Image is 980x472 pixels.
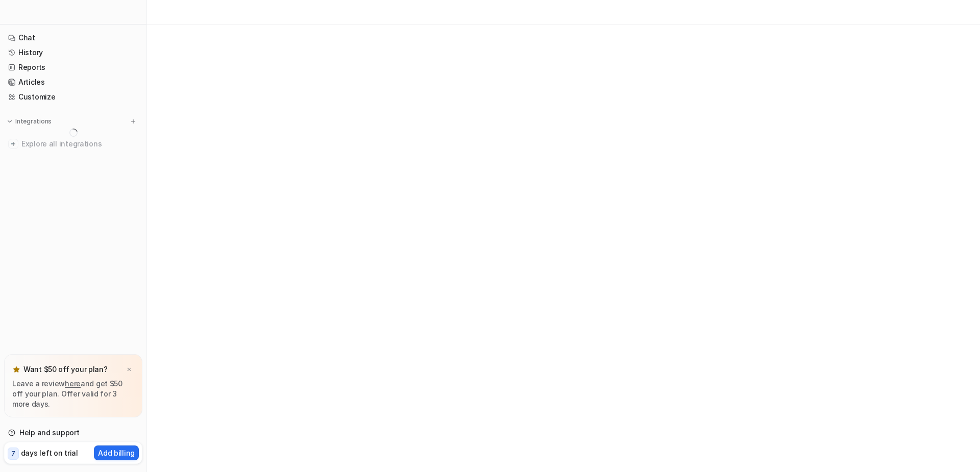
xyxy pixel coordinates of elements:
[11,449,15,458] p: 7
[4,45,142,60] a: History
[4,60,142,74] a: Reports
[126,366,132,373] img: x
[4,426,142,440] a: Help and support
[65,379,81,388] a: here
[15,117,52,126] p: Integrations
[6,118,13,125] img: expand menu
[98,448,135,458] p: Add billing
[130,118,137,125] img: menu_add.svg
[21,136,138,152] span: Explore all integrations
[94,445,139,460] button: Add billing
[12,379,134,409] p: Leave a review and get $50 off your plan. Offer valid for 3 more days.
[4,137,142,151] a: Explore all integrations
[21,448,78,458] p: days left on trial
[12,365,20,374] img: star
[8,139,18,149] img: explore all integrations
[4,31,142,45] a: Chat
[4,116,55,127] button: Integrations
[4,90,142,104] a: Customize
[23,364,108,375] p: Want $50 off your plan?
[4,75,142,89] a: Articles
